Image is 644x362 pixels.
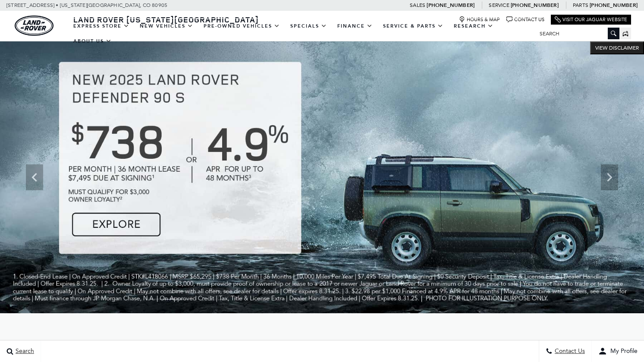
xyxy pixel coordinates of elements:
[15,16,53,36] a: land-rover
[595,44,639,51] span: VIEW DISCLAIMER
[15,16,53,36] img: Land Rover
[489,2,509,8] span: Service
[135,19,198,34] a: New Vehicles
[449,19,499,34] a: Research
[459,16,500,23] a: Hours & Map
[198,19,285,34] a: Pre-Owned Vehicles
[68,19,533,49] nav: Main Navigation
[573,2,588,8] span: Parts
[332,19,378,34] a: Finance
[410,2,425,8] span: Sales
[68,34,117,49] a: About Us
[533,28,619,39] input: Search
[590,41,644,54] button: VIEW DISCLAIMER
[555,16,627,23] a: Visit Our Jaguar Website
[511,2,559,9] a: [PHONE_NUMBER]
[590,2,638,9] a: [PHONE_NUMBER]
[427,2,474,9] a: [PHONE_NUMBER]
[68,19,135,34] a: EXPRESS STORE
[68,14,264,25] a: Land Rover [US_STATE][GEOGRAPHIC_DATA]
[378,19,449,34] a: Service & Parts
[73,14,259,25] span: Land Rover [US_STATE][GEOGRAPHIC_DATA]
[607,348,638,355] span: My Profile
[506,16,544,23] a: Contact Us
[6,2,167,8] a: [STREET_ADDRESS] • [US_STATE][GEOGRAPHIC_DATA], CO 80905
[13,348,34,355] span: Search
[553,348,585,355] span: Contact Us
[592,340,644,362] button: user-profile-menu
[285,19,332,34] a: Specials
